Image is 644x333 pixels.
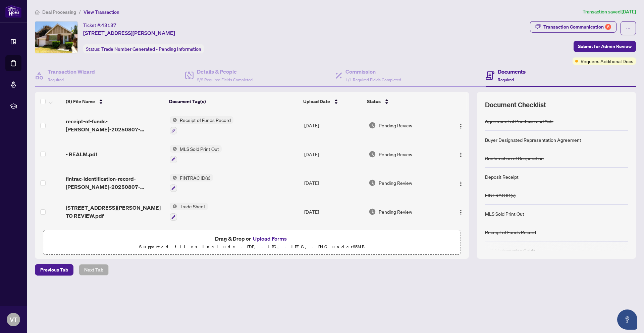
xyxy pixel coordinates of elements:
[35,264,73,276] button: Previous Tab
[83,29,175,37] span: [STREET_ADDRESS][PERSON_NAME]
[302,111,366,140] td: [DATE]
[367,98,381,105] span: Status
[379,122,412,129] span: Pending Review
[543,22,611,32] div: Transaction Communication
[581,57,633,65] span: Requires Additional Docs
[170,116,177,124] img: Status Icon
[369,151,376,158] img: Document Status
[485,173,519,180] div: Deposit Receipt
[66,117,164,133] span: receipt-of-funds-[PERSON_NAME]-20250807-144753.pdf
[63,92,166,111] th: (9) File Name
[170,203,208,221] button: Status IconTrade Sheet
[170,203,177,210] img: Status Icon
[101,46,201,52] span: Trade Number Generated - Pending Information
[215,234,289,243] span: Drag & Drop or
[66,150,97,158] span: - REALM.pdf
[498,77,514,82] span: Required
[83,21,116,29] div: Ticket #:
[177,145,222,153] span: MLS Sold Print Out
[302,140,366,169] td: [DATE]
[79,8,81,16] li: /
[66,204,164,220] span: [STREET_ADDRESS][PERSON_NAME] TO REVIEW.pdf
[455,206,466,217] button: Logo
[379,151,412,158] span: Pending Review
[626,26,631,31] span: ellipsis
[35,22,77,53] img: IMG-E12257403_1.jpg
[485,155,544,162] div: Confirmation of Cooperation
[101,22,116,28] span: 43137
[345,68,401,76] h4: Commission
[345,77,401,82] span: 1/1 Required Fields Completed
[485,228,536,236] div: Receipt of Funds Record
[84,9,119,15] span: View Transaction
[35,10,40,14] span: home
[42,9,76,15] span: Deal Processing
[458,124,464,129] img: Logo
[48,77,64,82] span: Required
[578,41,632,52] span: Submit for Admin Review
[170,174,177,181] img: Status Icon
[485,192,516,199] div: FINTRAC ID(s)
[379,208,412,215] span: Pending Review
[197,68,253,76] h4: Details & People
[47,243,457,251] p: Supported files include .PDF, .JPG, .JPEG, .PNG under 25 MB
[458,152,464,158] img: Logo
[66,98,95,105] span: (9) File Name
[303,98,330,105] span: Upload Date
[455,149,466,160] button: Logo
[485,136,581,143] div: Buyer Designated Representation Agreement
[5,5,21,17] img: logo
[485,210,524,217] div: MLS Sold Print Out
[40,264,68,275] span: Previous Tab
[170,145,222,163] button: Status IconMLS Sold Print Out
[455,177,466,188] button: Logo
[79,264,109,276] button: Next Tab
[369,122,376,129] img: Document Status
[364,92,444,111] th: Status
[48,68,95,76] h4: Transaction Wizard
[458,181,464,186] img: Logo
[530,21,616,33] button: Transaction Communication6
[177,174,213,181] span: FINTRAC ID(s)
[170,174,213,192] button: Status IconFINTRAC ID(s)
[617,309,637,330] button: Open asap
[574,41,636,52] button: Submit for Admin Review
[166,92,300,111] th: Document Tag(s)
[379,179,412,186] span: Pending Review
[43,230,461,255] span: Drag & Drop orUpload FormsSupported files include .PDF, .JPG, .JPEG, .PNG under25MB
[251,234,289,243] button: Upload Forms
[485,100,546,110] span: Document Checklist
[170,145,177,153] img: Status Icon
[177,203,208,210] span: Trade Sheet
[197,77,253,82] span: 2/2 Required Fields Completed
[369,208,376,215] img: Document Status
[83,44,204,53] div: Status:
[302,197,366,226] td: [DATE]
[177,116,233,124] span: Receipt of Funds Record
[302,169,366,198] td: [DATE]
[10,315,17,324] span: VT
[583,8,636,16] article: Transaction saved [DATE]
[458,210,464,215] img: Logo
[455,120,466,131] button: Logo
[485,118,553,125] div: Agreement of Purchase and Sale
[170,116,233,134] button: Status IconReceipt of Funds Record
[369,179,376,186] img: Document Status
[301,92,365,111] th: Upload Date
[302,226,366,253] td: [DATE]
[605,24,611,30] div: 6
[498,68,526,76] h4: Documents
[66,175,164,191] span: fintrac-identification-record-[PERSON_NAME]-20250807-125312.pdf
